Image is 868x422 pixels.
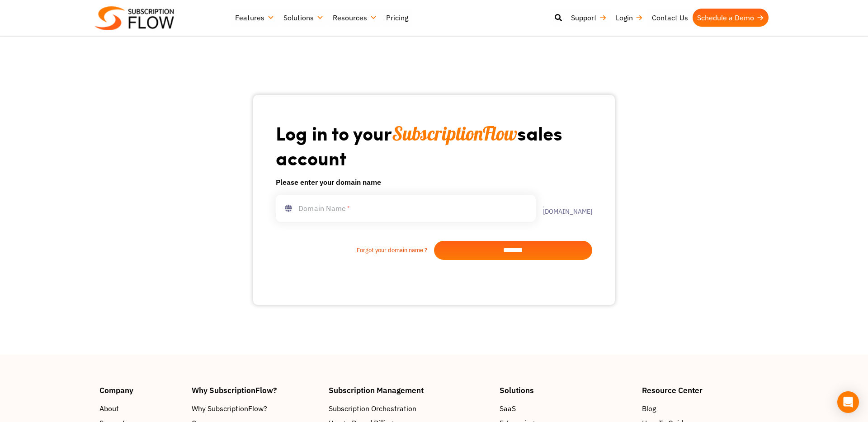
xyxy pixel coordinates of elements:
a: About [99,403,183,414]
h1: Log in to your sales account [276,121,592,169]
a: Contact Us [647,9,693,27]
a: Forgot your domain name ? [276,246,434,255]
span: SubscriptionFlow [392,122,517,145]
span: Why SubscriptionFlow? [192,403,267,414]
a: Pricing [382,9,413,27]
a: Blog [642,403,769,414]
span: Subscription Orchestration [329,403,416,414]
label: .[DOMAIN_NAME] [536,202,592,215]
a: Subscription Orchestration [329,403,491,414]
h4: Why SubscriptionFlow? [192,386,320,394]
a: Resources [328,9,382,27]
h6: Please enter your domain name [276,177,592,188]
h4: Resource Center [642,386,769,394]
a: Solutions [279,9,328,27]
a: SaaS [500,403,633,414]
a: Support [566,9,611,27]
h4: Solutions [500,386,633,394]
a: Login [611,9,647,27]
span: SaaS [500,403,516,414]
a: Features [231,9,279,27]
h4: Subscription Management [329,386,491,394]
span: About [99,403,119,414]
span: Blog [642,403,656,414]
img: Subscriptionflow [95,6,174,30]
a: Why SubscriptionFlow? [192,403,320,414]
div: Open Intercom Messenger [837,391,859,413]
a: Schedule a Demo [693,9,769,27]
h4: Company [99,386,183,394]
